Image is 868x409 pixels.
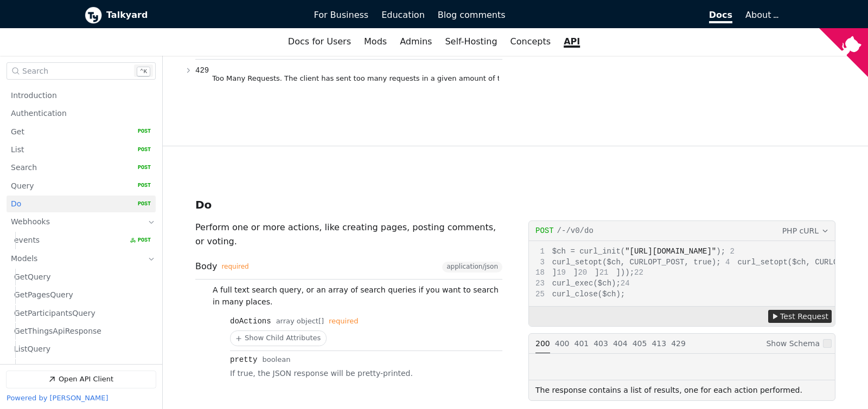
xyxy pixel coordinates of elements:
button: PHP cURL [781,224,829,237]
div: doActions [230,317,271,326]
span: POST [130,237,151,244]
span: Authentication [11,108,67,119]
span: boolean [262,356,290,364]
span: Webhooks [11,217,50,228]
span: Do [11,199,21,209]
span: post [535,226,554,235]
a: Introduction [11,87,151,104]
a: Docs [512,6,739,24]
a: Powered by [PERSON_NAME] [7,394,108,402]
a: For Business [308,6,375,24]
span: GetQuery [14,272,51,282]
span: Body [195,262,249,271]
span: 429 [195,66,209,75]
span: ] [557,268,578,277]
a: GetQuery [14,269,151,285]
b: Talkyard [106,8,299,22]
span: "[URL][DOMAIN_NAME]" [625,247,716,256]
span: Introduction [11,90,57,101]
span: POST [130,146,151,154]
span: Blog comments [438,10,506,20]
span: application/json [446,263,498,271]
img: Talkyard logo [85,7,102,24]
span: ⌃ [140,69,144,75]
section: Example Responses [528,333,835,401]
span: 429 [671,339,686,348]
span: 401 [574,339,589,348]
a: Self-Hosting [438,33,503,51]
span: POST [130,183,151,190]
button: Test Request [768,310,832,323]
a: About [745,10,777,20]
a: GetThingsApiResponse [14,323,151,340]
a: Docs for Users [282,33,358,51]
span: curl_setopt($ch, CURLOPT_POST, true); [535,258,721,267]
a: Blog comments [431,6,512,24]
a: GetParticipantsQuery [14,305,151,322]
a: Search POST [11,160,151,177]
span: GetThingsApiResponse [14,326,101,336]
div: pretty [230,355,257,364]
span: $ch = curl_init( ); [535,247,725,256]
a: Authentication [11,105,151,122]
button: 429 Too Many Requests. The client has sent too many requests in a given amount of time. [195,60,502,90]
div: required [329,317,358,326]
a: Admins [393,33,438,51]
span: 413 [652,339,666,348]
a: List POST [11,141,151,158]
a: Models [11,250,136,268]
span: /-/v0/do [557,226,593,235]
div: required [221,263,248,271]
span: GetParticipantsQuery [14,308,95,319]
span: Query [11,181,34,191]
p: If true, the JSON response will be pretty-printed. [230,367,502,380]
span: curl_close($ch); [535,290,625,298]
span: curl_exec($ch); [535,279,621,288]
span: POST [130,200,151,208]
a: Education [375,6,431,24]
a: API [557,33,586,51]
span: POST [130,128,151,135]
span: 403 [593,339,608,348]
button: Show Child Attributes [231,331,326,346]
span: 400 [555,339,570,348]
span: List [11,145,24,155]
label: Show Schema [763,334,835,353]
a: Webhooks [11,214,136,231]
a: ListPagesQuery [14,359,151,376]
span: ListQuery [14,345,50,355]
a: Talkyard logoTalkyard [85,7,299,24]
span: GetPagesQuery [14,290,73,300]
a: events POST [14,232,151,249]
p: The response contains a list of results, one for each action performed. [535,384,802,397]
span: Docs [709,10,732,23]
p: Perform one or more actions, like creating pages, posting comments, or voting. [195,220,502,249]
span: ] [578,268,599,277]
kbd: k [137,67,150,77]
span: ListPagesQuery [14,362,73,373]
span: PHP cURL [782,225,819,237]
p: Too Many Requests. The client has sent too many requests in a given amount of time. [212,73,499,84]
span: ])); [599,268,634,277]
span: Get [11,127,24,137]
a: Do POST [11,196,151,212]
span: 404 [613,339,628,348]
span: 405 [633,339,647,348]
a: GetPagesQuery [14,287,151,303]
span: Search [22,67,48,75]
span: Models [11,254,37,264]
span: Education [381,10,425,20]
span: ] [535,268,557,277]
a: Get POST [11,124,151,140]
span: events [14,236,40,246]
a: ListQuery [14,341,151,358]
p: A full text search query, or an array of search queries if you want to search in many places. [213,284,502,309]
span: POST [130,164,151,172]
span: For Business [314,10,369,20]
a: Concepts [504,33,558,51]
span: Search [11,163,37,173]
span: 200 [535,339,550,348]
h3: Do [195,198,212,211]
a: Mods [358,33,393,51]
